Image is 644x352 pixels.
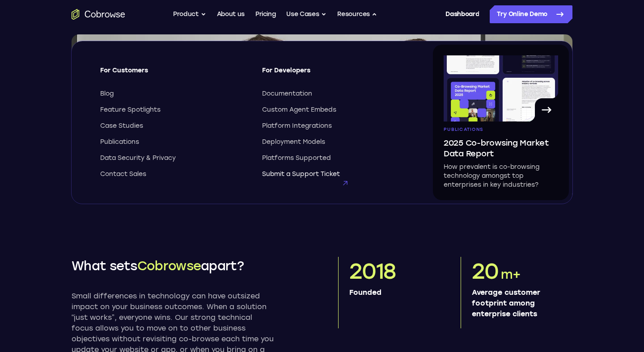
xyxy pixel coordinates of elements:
a: Data Security & Privacy [100,154,246,163]
span: 20 [472,258,499,284]
img: Two Cobrowse software developers, João and Ross, working on their computers [72,34,572,200]
span: Publications [444,127,483,132]
span: For Developers [262,66,408,82]
button: Resources [337,5,377,23]
a: About us [217,5,245,23]
a: Pricing [255,5,276,23]
span: Publications [100,138,139,147]
p: How prevalent is co-browsing technology amongst top enterprises in key industries? [444,163,558,189]
span: Submit a Support Ticket [262,170,340,179]
p: Average customer footprint among enterprise clients [472,287,565,319]
span: Platform Integrations [262,122,332,130]
button: Use Cases [286,5,326,23]
span: Contact Sales [100,170,146,179]
a: Case Studies [100,122,246,130]
a: Platform Integrations [262,122,408,130]
span: Feature Spotlights [100,105,161,114]
a: Publications [100,138,246,147]
a: Platforms Supported [262,154,408,163]
a: Dashboard [445,5,479,23]
span: 2018 [349,258,396,284]
span: Documentation [262,89,312,98]
span: Blog [100,89,114,98]
a: Documentation [262,89,408,98]
span: Custom Agent Embeds [262,105,336,114]
a: Blog [100,89,246,98]
img: A page from the browsing market ebook [444,55,558,122]
a: Custom Agent Embeds [262,105,408,114]
a: Try Online Demo [490,5,572,23]
h2: What sets apart? [72,257,274,275]
span: m+ [501,267,521,282]
span: For Customers [100,66,246,82]
a: Go to the home page [72,9,125,20]
span: Case Studies [100,122,143,130]
a: Contact Sales [100,170,246,179]
span: Data Security & Privacy [100,154,176,163]
p: Founded [349,287,443,298]
span: 2025 Co-browsing Market Data Report [444,138,558,159]
span: Cobrowse [137,258,201,273]
span: Deployment Models [262,138,325,147]
a: Submit a Support Ticket [262,170,408,179]
a: Feature Spotlights [100,105,246,114]
button: Product [173,5,206,23]
a: Deployment Models [262,138,408,147]
span: Platforms Supported [262,154,331,163]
